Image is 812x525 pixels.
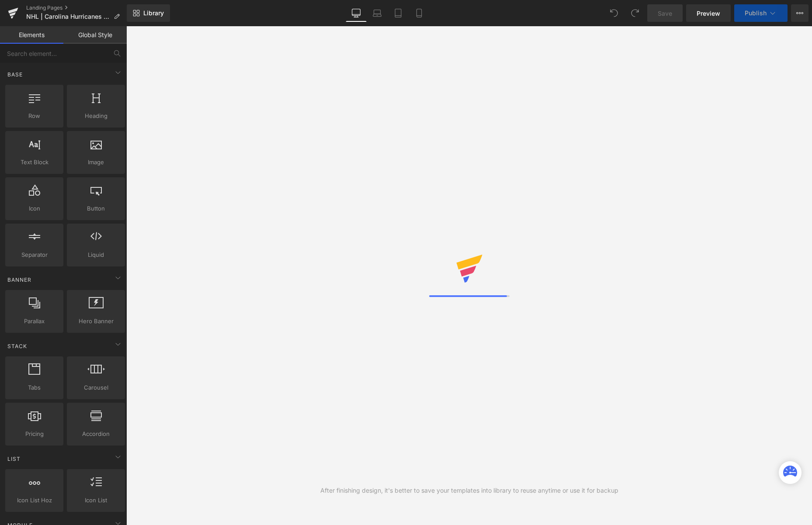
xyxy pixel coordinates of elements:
[697,9,720,18] span: Preview
[127,4,170,22] a: New Library
[7,276,32,284] span: Banner
[320,486,618,495] div: After finishing design, it's better to save your templates into library to reuse anytime or use i...
[69,496,122,505] span: Icon List
[791,4,809,22] button: More
[409,4,430,22] a: Mobile
[26,4,127,11] a: Landing Pages
[69,204,122,213] span: Button
[63,26,127,44] a: Global Style
[69,111,122,121] span: Heading
[686,4,731,22] a: Preview
[626,4,644,22] button: Redo
[7,342,28,350] span: Stack
[605,4,623,22] button: Undo
[69,317,122,326] span: Hero Banner
[69,158,122,167] span: Image
[69,383,122,392] span: Carousel
[143,9,164,17] span: Library
[69,250,122,259] span: Liquid
[26,13,110,20] span: NHL | Carolina Hurricanes | Stormy
[734,4,788,22] button: Publish
[8,158,61,167] span: Text Block
[7,455,21,463] span: List
[8,429,61,439] span: Pricing
[69,429,122,439] span: Accordion
[8,317,61,326] span: Parallax
[8,383,61,392] span: Tabs
[8,496,61,505] span: Icon List Hoz
[8,111,61,121] span: Row
[658,9,672,18] span: Save
[8,204,61,213] span: Icon
[367,4,388,22] a: Laptop
[346,4,367,22] a: Desktop
[745,10,767,17] span: Publish
[8,250,61,259] span: Separator
[7,70,24,79] span: Base
[388,4,409,22] a: Tablet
